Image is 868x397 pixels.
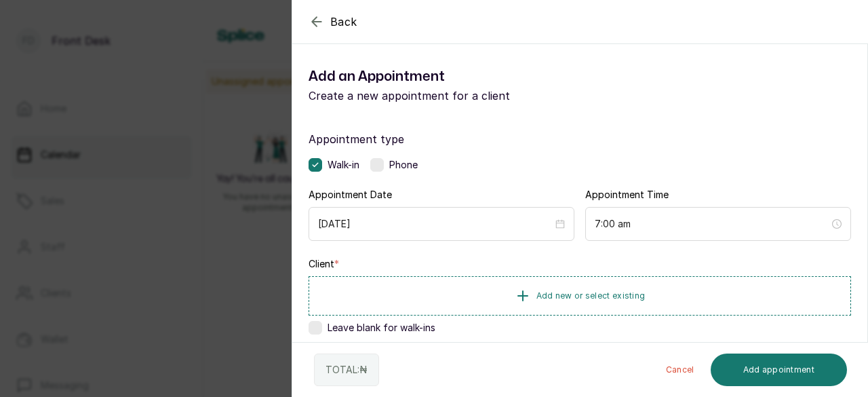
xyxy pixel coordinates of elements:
[309,88,580,104] p: Create a new appointment for a client
[325,363,368,377] p: TOTAL: ₦
[595,216,829,231] input: Select time
[330,14,357,30] span: Back
[328,158,359,172] span: Walk-in
[711,354,848,386] button: Add appointment
[309,66,580,88] h1: Add an Appointment
[309,276,851,316] button: Add new or select existing
[318,216,553,231] input: Select date
[309,257,339,271] label: Client
[536,290,646,301] span: Add new or select existing
[655,354,705,386] button: Cancel
[328,321,435,335] span: Leave blank for walk-ins
[389,158,418,172] span: Phone
[309,14,357,30] button: Back
[309,131,851,147] label: Appointment type
[585,188,669,202] label: Appointment Time
[309,188,392,202] label: Appointment Date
